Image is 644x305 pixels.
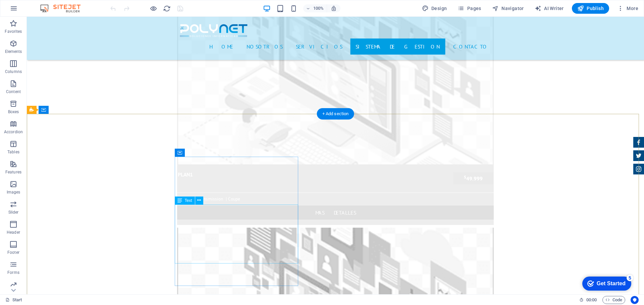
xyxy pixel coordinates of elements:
i: Reload page [163,5,171,12]
i: On resize automatically adjust zoom level to fit chosen device. [331,5,337,11]
button: AI Writer [532,3,567,14]
img: Editor Logo [39,4,89,12]
button: Click here to leave preview mode and continue editing [149,4,157,12]
p: Accordion [4,129,23,135]
p: Elements [5,49,22,54]
span: Pages [458,5,481,12]
span: : [591,297,592,302]
p: Favorites [5,29,22,34]
span: More [617,5,638,12]
p: Footer [7,250,19,255]
h6: 100% [313,4,324,12]
p: Features [5,169,21,175]
button: More [614,3,641,14]
span: AI Writer [535,5,564,12]
button: Pages [455,3,484,14]
div: + Add section [317,108,354,120]
span: Text [185,199,192,203]
button: 100% [303,4,327,12]
button: Code [602,296,625,304]
span: Publish [577,5,604,12]
p: Content [6,89,21,94]
h6: Session time [579,296,597,304]
p: Slider [8,210,19,215]
p: Tables [7,149,19,155]
p: Header [7,230,20,235]
span: Design [422,5,447,12]
p: Forms [7,270,19,275]
div: Get Started [20,7,49,13]
button: Navigator [489,3,527,14]
span: Code [605,296,622,304]
button: Design [419,3,450,14]
p: Columns [5,69,22,74]
span: Navigator [492,5,524,12]
a: Click to cancel selection. Double-click to open Pages [5,296,22,304]
button: Usercentrics [631,296,639,304]
button: Publish [572,3,609,14]
button: reload [163,4,171,12]
div: Get Started 5 items remaining, 0% complete [5,3,54,17]
span: 00 00 [586,296,597,304]
p: Images [7,189,20,195]
div: 5 [50,1,56,8]
p: Boxes [8,109,19,115]
div: Design (Ctrl+Alt+Y) [419,3,450,14]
